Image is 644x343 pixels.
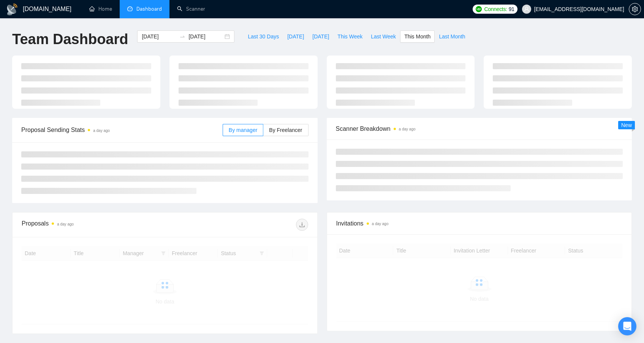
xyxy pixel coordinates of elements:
[283,30,308,43] button: [DATE]
[336,124,623,133] span: Scanner Breakdown
[127,6,133,11] span: dashboard
[484,5,507,13] span: Connects:
[248,32,279,41] span: Last 30 Days
[336,219,623,228] span: Invitations
[287,32,304,41] span: [DATE]
[333,30,367,43] button: This Week
[372,222,389,226] time: a day ago
[404,32,430,41] span: This Month
[439,32,465,41] span: Last Month
[618,317,636,335] div: Open Intercom Messenger
[188,32,223,41] input: End date
[93,129,110,133] time: a day ago
[312,32,329,41] span: [DATE]
[21,125,223,135] span: Proposal Sending Stats
[179,33,185,40] span: swap-right
[399,127,416,131] time: a day ago
[621,122,632,128] span: New
[136,6,162,12] span: Dashboard
[6,3,18,16] img: logo
[435,30,469,43] button: Last Month
[142,32,176,41] input: Start date
[371,32,396,41] span: Last Week
[269,127,302,133] span: By Freelancer
[400,30,435,43] button: This Month
[229,127,257,133] span: By manager
[57,222,74,226] time: a day ago
[629,6,641,12] span: setting
[308,30,333,43] button: [DATE]
[337,32,362,41] span: This Week
[89,6,112,12] a: homeHome
[509,5,514,13] span: 91
[367,30,400,43] button: Last Week
[244,30,283,43] button: Last 30 Days
[524,6,529,12] span: user
[476,6,482,12] img: upwork-logo.png
[179,33,185,40] span: to
[12,30,128,48] h1: Team Dashboard
[629,3,641,15] button: setting
[22,219,165,231] div: Proposals
[629,6,641,12] a: setting
[177,6,205,12] a: searchScanner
